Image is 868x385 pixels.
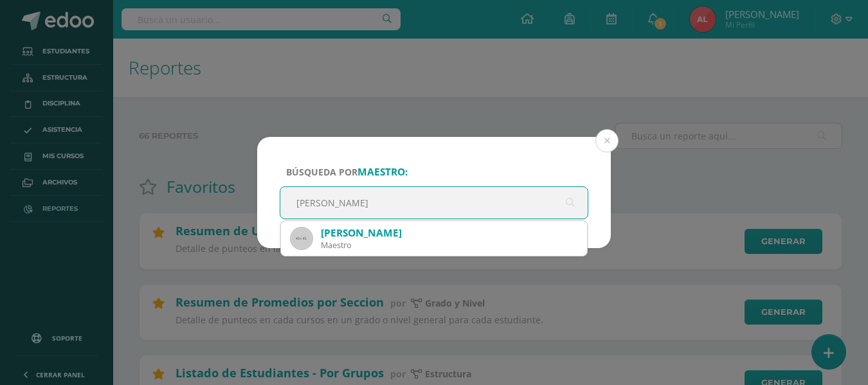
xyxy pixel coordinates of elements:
[595,129,619,152] button: Close (Esc)
[321,226,577,240] div: [PERSON_NAME]
[357,165,408,179] strong: maestro:
[321,240,577,251] div: Maestro
[286,166,408,178] span: Búsqueda por
[291,228,312,249] img: 45x45
[280,187,588,219] input: ej. Nicholas Alekzander, etc.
